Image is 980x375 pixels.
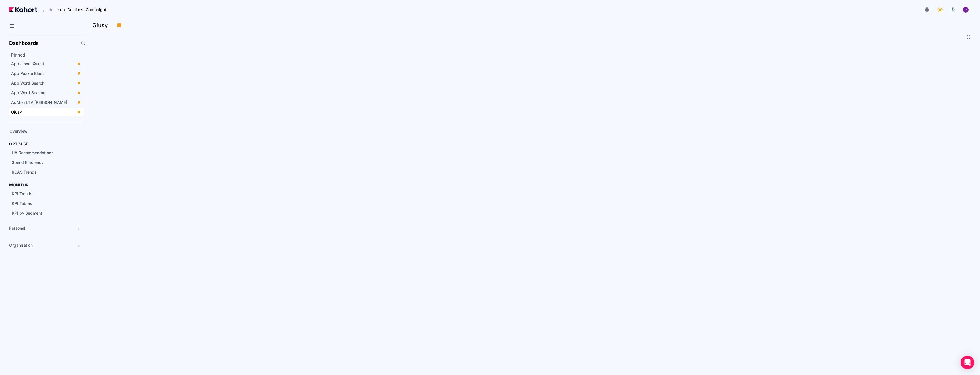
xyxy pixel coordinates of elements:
h3: Giusy [92,22,111,28]
h4: MONITOR [9,182,28,188]
span: AdMon LTV [PERSON_NAME] [11,100,67,105]
span: ROAS Trends [12,170,37,174]
div: Open Intercom Messenger [961,356,974,369]
span: Personal [9,225,25,231]
span: KPI Trends [12,191,32,196]
a: Spend Efficiency [10,158,76,167]
button: Fullscreen [966,35,971,39]
span: Giusy [11,110,22,114]
h2: Dashboards [9,41,39,46]
a: App Word Season [9,88,84,97]
a: UA Recommendations [10,149,76,157]
h2: Pinned [11,51,85,58]
a: ROAS Trends [10,168,76,176]
a: Giusy [9,108,84,116]
a: AdMon LTV [PERSON_NAME] [9,98,84,107]
span: Organisation [9,242,33,248]
a: KPI by Segment [10,209,76,217]
span: KPI by Segment [12,211,42,215]
span: App Word Season [11,90,45,95]
span: UA Recommendations [12,150,54,155]
a: KPI Trends [10,189,76,198]
a: App Jewel Quest [9,59,84,68]
a: App Word Search [9,79,84,87]
a: App Puzzle Blast [9,69,84,78]
img: logo_logo_images_1_20240607072359498299_20240828135028712857.jpeg [950,7,956,13]
a: KPI Tables [10,199,76,208]
button: Loop: Dominos (Campaign) [46,5,112,15]
span: Overview [9,129,28,133]
img: Kohort logo [9,7,37,12]
h4: OPTIMISE [9,141,28,147]
a: Overview [7,127,76,135]
span: App Puzzle Blast [11,71,44,76]
span: KPI Tables [12,201,32,206]
span: Loop: Dominos (Campaign) [56,7,106,13]
span: Spend Efficiency [12,160,44,165]
span: App Word Search [11,81,44,85]
span: App Jewel Quest [11,61,44,66]
span: / [38,7,44,13]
